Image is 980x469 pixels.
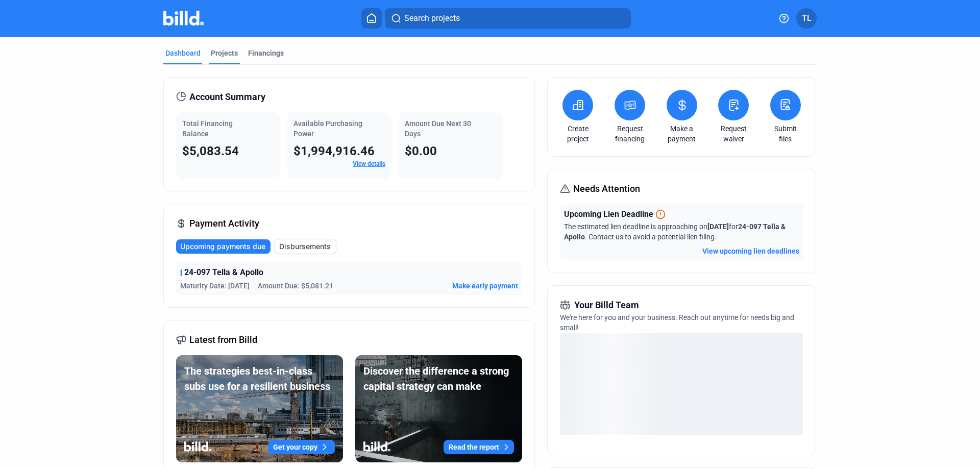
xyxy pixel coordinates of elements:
span: Amount Due Next 30 Days [405,119,471,138]
img: Billd Company Logo [163,11,204,26]
span: $1,994,916.46 [293,144,375,158]
span: TL [802,12,812,24]
button: Disbursements [275,239,336,254]
span: Latest from Billd [189,333,257,347]
span: We're here for you and your business. Reach out anytime for needs big and small! [560,313,794,332]
span: Disbursements [279,241,331,252]
span: Payment Activity [189,216,259,231]
a: Request financing [612,124,648,144]
span: Your Billd Team [574,298,639,312]
div: Projects [211,48,238,58]
span: [DATE] [707,223,729,231]
button: Read the report [444,440,514,454]
button: Search projects [385,8,631,29]
span: Needs Attention [573,182,640,196]
a: Make a payment [664,124,700,144]
div: Discover the difference a strong capital strategy can make [363,363,514,394]
button: Make early payment [452,281,518,291]
button: Get your copy [268,440,335,454]
span: $0.00 [405,144,437,158]
span: $5,083.54 [182,144,239,158]
span: Maturity Date: [DATE] [180,281,250,291]
span: Account Summary [189,90,265,104]
span: Upcoming payments due [180,241,265,252]
button: TL [796,8,817,29]
span: Available Purchasing Power [293,119,362,138]
div: Financings [248,48,284,58]
a: Create project [560,124,596,144]
button: Upcoming payments due [176,239,271,254]
span: 24-097 Tella & Apollo [184,266,263,279]
button: View upcoming lien deadlines [702,246,799,256]
span: Upcoming Lien Deadline [564,208,653,220]
span: Amount Due: $5,081.21 [258,281,333,291]
div: Dashboard [165,48,201,58]
div: loading [560,333,803,435]
span: Search projects [404,12,460,24]
span: The estimated lien deadline is approaching on for . Contact us to avoid a potential lien filing. [564,223,786,241]
div: The strategies best-in-class subs use for a resilient business [184,363,335,394]
a: Submit files [768,124,803,144]
a: Request waiver [716,124,751,144]
span: Total Financing Balance [182,119,233,138]
a: View details [353,160,385,167]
